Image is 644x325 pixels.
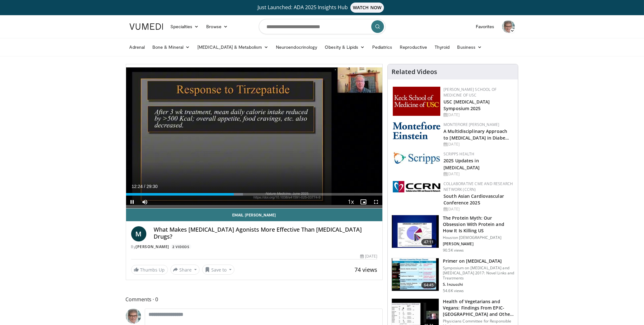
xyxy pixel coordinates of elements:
p: [PERSON_NAME] [443,241,514,247]
a: USC [MEDICAL_DATA] Symposium 2025 [443,99,490,111]
img: Avatar [502,20,515,33]
div: [DATE] [360,253,377,259]
span: / [144,184,145,189]
div: [DATE] [443,141,513,147]
span: 29:30 [146,184,157,189]
h3: Health of Vegetarians and Vegans: Findings From EPIC-[GEOGRAPHIC_DATA] and Othe… [443,298,514,317]
div: [DATE] [443,171,513,177]
div: [DATE] [443,112,513,118]
button: Playback Rate [344,196,357,208]
p: Symposium on [MEDICAL_DATA] and [MEDICAL_DATA] 2017: Novel Links and Treatments [443,266,514,281]
img: b7b8b05e-5021-418b-a89a-60a270e7cf82.150x105_q85_crop-smart_upscale.jpg [392,215,439,248]
a: Favorites [472,20,498,33]
a: Thyroid [431,41,454,53]
img: 022d2313-3eaa-4549-99ac-ae6801cd1fdc.150x105_q85_crop-smart_upscale.jpg [392,258,439,291]
a: Collaborative CME and Research Network (CCRN) [443,181,513,192]
span: 12:24 [132,184,143,189]
p: 90.5K views [443,248,464,253]
a: [MEDICAL_DATA] & Metabolism [194,41,272,53]
a: 2 Videos [170,244,191,249]
p: Houston [DEMOGRAPHIC_DATA] [443,235,514,240]
img: Avatar [126,309,141,324]
a: Obesity & Lipids [321,41,368,53]
a: [PERSON_NAME] [136,244,169,249]
button: Pause [126,196,139,208]
h3: Primer on [MEDICAL_DATA] [443,258,514,264]
div: By [131,244,378,250]
a: Scripps Health [443,151,474,157]
a: 2025 Updates in [MEDICAL_DATA] [443,158,480,170]
a: South Asian Cardiovascular Conference 2025 [443,193,504,206]
a: 47:11 The Protein Myth: Our Obsession With Protein and How It Is Killing US Houston [DEMOGRAPHIC_... [392,215,514,253]
div: [DATE] [443,206,513,212]
a: Thumbs Up [131,265,168,275]
img: b0142b4c-93a1-4b58-8f91-5265c282693c.png.150x105_q85_autocrop_double_scale_upscale_version-0.2.png [393,122,440,139]
p: S. Inzucchi [443,282,514,287]
button: Enable picture-in-picture mode [357,196,370,208]
img: 7b941f1f-d101-407a-8bfa-07bd47db01ba.png.150x105_q85_autocrop_double_scale_upscale_version-0.2.jpg [393,87,440,116]
a: Browse [202,20,232,33]
img: a04ee3ba-8487-4636-b0fb-5e8d268f3737.png.150x105_q85_autocrop_double_scale_upscale_version-0.2.png [393,181,440,192]
span: 64:45 [421,282,437,288]
img: VuMedi Logo [130,23,163,30]
div: Progress Bar [126,193,383,196]
input: Search topics, interventions [259,19,386,34]
h3: The Protein Myth: Our Obsession With Protein and How It Is Killing US [443,215,514,234]
a: Montefiore [PERSON_NAME] [443,122,499,127]
a: Pediatrics [369,41,396,53]
a: Email [PERSON_NAME] [126,209,383,221]
p: 54.6K views [443,288,464,293]
a: Reproductive [396,41,431,53]
button: Share [170,265,200,275]
button: Fullscreen [370,196,382,208]
a: Bone & Mineral [149,41,194,53]
a: A Multidisciplinary Approach to [MEDICAL_DATA] in Diabe… [443,128,509,141]
a: 64:45 Primer on [MEDICAL_DATA] Symposium on [MEDICAL_DATA] and [MEDICAL_DATA] 2017: Novel Links a... [392,258,514,293]
a: Just Launched: ADA 2025 Insights HubWATCH NOW [131,3,514,13]
button: Mute [139,196,151,208]
a: Business [454,41,486,53]
span: Comments 0 [126,295,383,303]
a: [PERSON_NAME] School of Medicine of USC [443,87,496,98]
a: Neuroendocrinology [272,41,321,53]
a: M [131,226,146,241]
h4: What Makes [MEDICAL_DATA] Agonists More Effective Than [MEDICAL_DATA] Drugs? [154,226,378,240]
span: 74 views [354,266,377,273]
span: WATCH NOW [350,3,384,13]
h4: Related Videos [392,68,437,76]
video-js: Video Player [126,64,383,209]
span: 47:11 [421,239,437,245]
img: c9f2b0b7-b02a-4276-a72a-b0cbb4230bc1.jpg.150x105_q85_autocrop_double_scale_upscale_version-0.2.jpg [393,151,440,164]
a: Specialties [167,20,203,33]
a: Adrenal [126,41,149,53]
button: Save to [202,265,234,275]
